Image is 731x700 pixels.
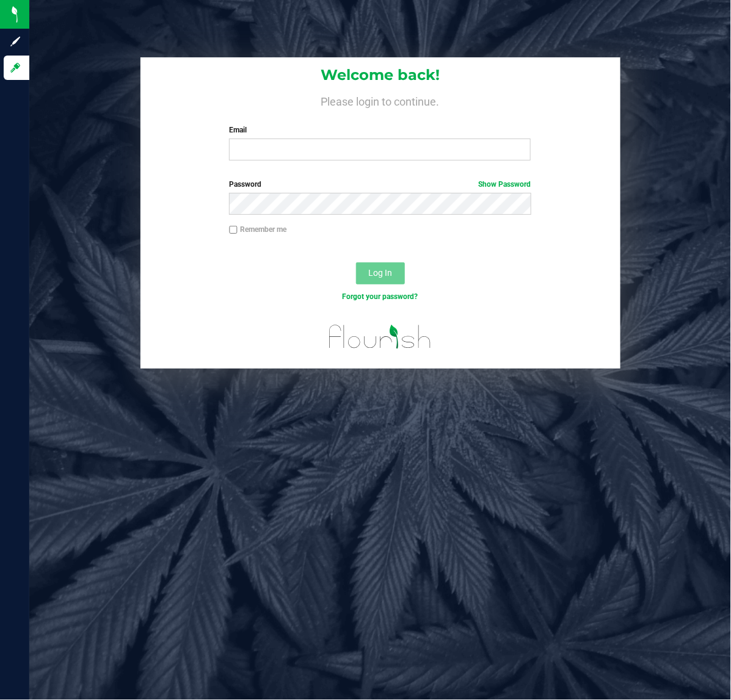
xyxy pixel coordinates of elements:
[320,315,440,359] img: flourish_logo.svg
[9,62,21,74] inline-svg: Log in
[229,224,286,235] label: Remember me
[229,124,531,135] label: Email
[140,93,620,107] h4: Please login to continue.
[478,180,531,189] a: Show Password
[356,262,405,284] button: Log In
[368,268,392,278] span: Log In
[140,67,620,83] h1: Welcome back!
[229,226,238,234] input: Remember me
[229,180,261,189] span: Password
[9,35,21,48] inline-svg: Sign up
[342,292,418,301] a: Forgot your password?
